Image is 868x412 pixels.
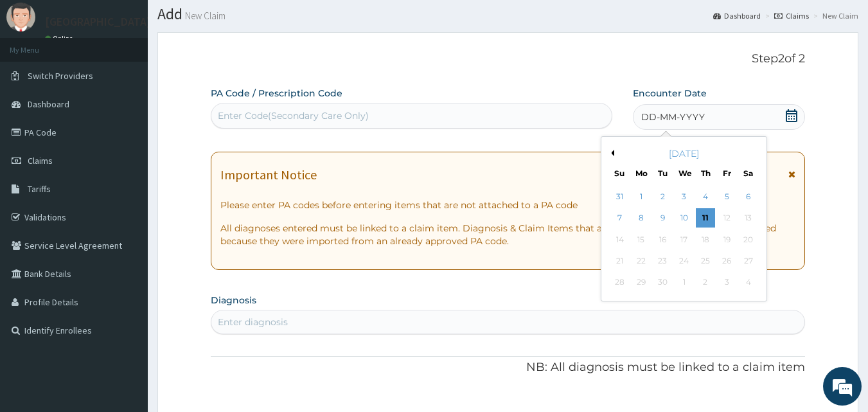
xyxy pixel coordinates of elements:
[211,87,342,100] label: PA Code / Prescription Code
[220,168,317,182] h1: Important Notice
[218,316,288,328] div: Enter diagnosis
[157,6,858,22] h1: Add
[653,209,673,228] div: Choose Tuesday, September 9th, 2025
[739,251,758,271] div: Not available Saturday, September 27th, 2025
[739,230,758,249] div: Not available Saturday, September 20th, 2025
[218,109,369,122] div: Enter Code(Secondary Care Only)
[24,64,52,96] img: d_794563401_company_1708531726252_794563401
[675,273,694,292] div: Not available Wednesday, October 1st, 2025
[220,222,796,247] p: All diagnoses entered must be linked to a claim item. Diagnosis & Claim Items that are visible bu...
[717,273,736,292] div: Not available Friday, October 3rd, 2025
[632,230,651,249] div: Not available Monday, September 15th, 2025
[717,187,736,206] div: Choose Friday, September 5th, 2025
[75,124,177,254] span: We're online!
[717,230,736,249] div: Not available Friday, September 19th, 2025
[743,168,754,179] div: Sa
[675,209,694,228] div: Choose Wednesday, September 10th, 2025
[632,187,651,206] div: Choose Monday, September 1st, 2025
[810,10,858,21] li: New Claim
[633,87,707,100] label: Encounter Date
[608,150,614,156] button: Previous Month
[211,359,806,376] p: NB: All diagnosis must be linked to a claim item
[610,273,630,292] div: Not available Sunday, September 28th, 2025
[610,209,630,228] div: Choose Sunday, September 7th, 2025
[28,155,53,166] span: Claims
[211,294,256,307] label: Diagnosis
[211,6,242,37] div: Minimize live chat window
[739,187,758,206] div: Choose Saturday, September 6th, 2025
[696,273,715,292] div: Not available Thursday, October 2nd, 2025
[696,187,715,206] div: Choose Thursday, September 4th, 2025
[45,34,76,43] a: Online
[675,187,694,206] div: Choose Wednesday, September 3rd, 2025
[774,10,809,21] a: Claims
[182,11,226,21] small: New Claim
[632,209,651,228] div: Choose Monday, September 8th, 2025
[607,147,761,160] div: [DATE]
[632,273,651,292] div: Not available Monday, September 29th, 2025
[653,187,673,206] div: Choose Tuesday, September 2nd, 2025
[653,273,673,292] div: Not available Tuesday, September 30th, 2025
[657,168,668,179] div: Tu
[614,168,625,179] div: Su
[45,16,151,28] p: [GEOGRAPHIC_DATA]
[28,98,69,110] span: Dashboard
[220,199,796,211] p: Please enter PA codes before entering items that are not attached to a PA code
[739,209,758,228] div: Not available Saturday, September 13th, 2025
[211,52,806,66] p: Step 2 of 2
[610,187,630,206] div: Choose Sunday, August 31st, 2025
[610,230,630,249] div: Not available Sunday, September 14th, 2025
[696,230,715,249] div: Not available Thursday, September 18th, 2025
[675,251,694,271] div: Not available Wednesday, September 24th, 2025
[653,251,673,271] div: Not available Tuesday, September 23rd, 2025
[28,183,51,195] span: Tariffs
[722,168,732,179] div: Fr
[610,251,630,271] div: Not available Sunday, September 21st, 2025
[632,251,651,271] div: Not available Monday, September 22nd, 2025
[717,251,736,271] div: Not available Friday, September 26th, 2025
[678,168,689,179] div: We
[635,168,646,179] div: Mo
[6,275,245,320] textarea: Type your message and hit 'Enter'
[653,230,673,249] div: Not available Tuesday, September 16th, 2025
[609,186,759,294] div: month 2025-09
[739,273,758,292] div: Not available Saturday, October 4th, 2025
[641,111,705,123] span: DD-MM-YYYY
[696,251,715,271] div: Not available Thursday, September 25th, 2025
[67,72,216,89] div: Chat with us now
[717,209,736,228] div: Not available Friday, September 12th, 2025
[6,3,35,31] img: User Image
[28,70,93,82] span: Switch Providers
[700,168,711,179] div: Th
[696,209,715,228] div: Choose Thursday, September 11th, 2025
[675,230,694,249] div: Not available Wednesday, September 17th, 2025
[713,10,761,21] a: Dashboard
